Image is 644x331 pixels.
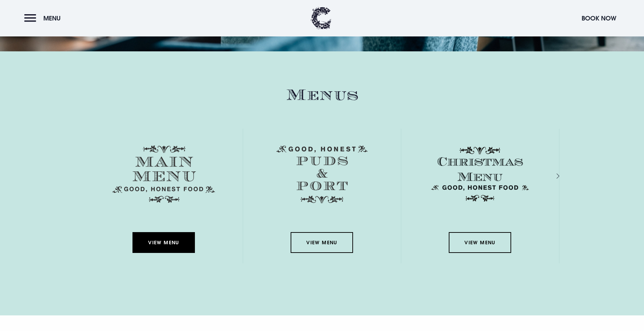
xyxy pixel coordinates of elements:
[24,11,64,26] button: Menu
[429,145,531,203] img: Christmas Menu SVG
[547,171,554,181] div: Next slide
[578,11,620,26] button: Book Now
[85,86,559,104] h2: Menus
[43,14,61,22] span: Menu
[276,145,368,204] img: Menu puds and port
[291,232,353,253] a: View Menu
[449,232,511,253] a: View Menu
[311,7,332,29] img: Clandeboye Lodge
[112,145,215,203] img: Menu main menu
[132,232,195,253] a: View Menu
